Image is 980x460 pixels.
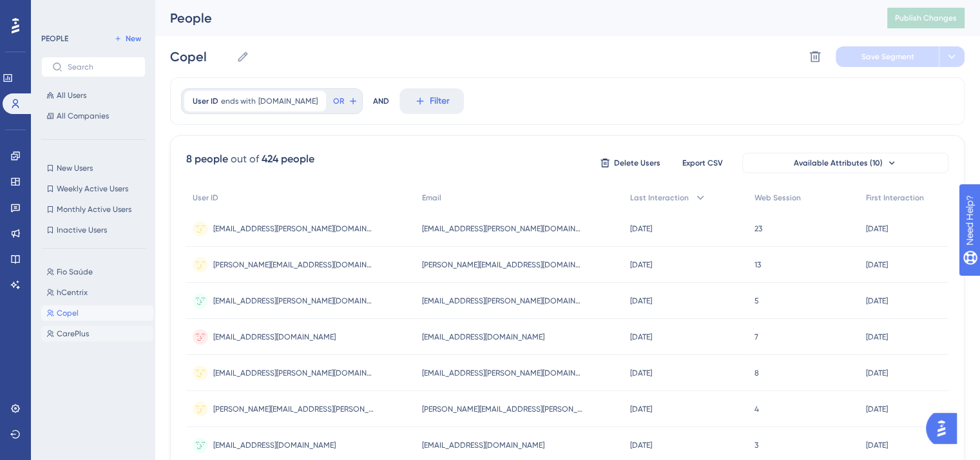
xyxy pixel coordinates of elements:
span: 5 [754,296,759,306]
span: [EMAIL_ADDRESS][DOMAIN_NAME] [213,332,336,342]
time: [DATE] [866,369,888,378]
div: People [170,9,855,27]
span: Publish Changes [895,13,957,23]
span: Copel [57,308,79,318]
button: New [110,31,146,46]
span: [PERSON_NAME][EMAIL_ADDRESS][PERSON_NAME][DOMAIN_NAME] [422,404,583,414]
button: Weekly Active Users [41,181,146,196]
div: AND [373,88,389,114]
span: All Users [57,90,86,101]
button: Fio Saúde [41,264,153,280]
span: Web Session [754,193,801,203]
span: [EMAIL_ADDRESS][PERSON_NAME][DOMAIN_NAME] [422,296,583,306]
time: [DATE] [866,260,888,269]
span: 3 [754,440,758,450]
button: Copel [41,305,153,321]
button: Export CSV [670,153,735,173]
button: Publish Changes [887,8,965,28]
span: [EMAIL_ADDRESS][DOMAIN_NAME] [422,440,544,450]
span: [EMAIL_ADDRESS][DOMAIN_NAME] [213,440,336,450]
div: out of [231,151,259,167]
span: [PERSON_NAME][EMAIL_ADDRESS][DOMAIN_NAME] [213,260,374,270]
span: [EMAIL_ADDRESS][DOMAIN_NAME] [422,332,544,342]
span: User ID [193,96,218,106]
span: ends with [221,96,256,106]
iframe: UserGuiding AI Assistant Launcher [926,409,965,448]
span: Available Attributes (10) [794,158,883,168]
span: hCentrix [57,287,88,298]
span: 13 [754,260,761,270]
time: [DATE] [630,260,652,269]
time: [DATE] [866,405,888,414]
span: OR [333,96,344,106]
span: Weekly Active Users [57,184,128,194]
span: All Companies [57,111,109,121]
span: [EMAIL_ADDRESS][PERSON_NAME][DOMAIN_NAME] [213,296,374,306]
span: Export CSV [682,158,723,168]
span: New Users [57,163,93,173]
span: 23 [754,224,762,234]
button: Delete Users [598,153,662,173]
time: [DATE] [630,441,652,450]
span: 8 [754,368,759,378]
time: [DATE] [866,441,888,450]
span: Monthly Active Users [57,204,131,215]
div: PEOPLE [41,34,68,44]
button: hCentrix [41,285,153,300]
time: [DATE] [630,296,652,305]
time: [DATE] [630,369,652,378]
span: Last Interaction [630,193,689,203]
button: OR [331,91,360,111]
span: Delete Users [614,158,660,168]
button: CarePlus [41,326,153,341]
time: [DATE] [866,296,888,305]
button: All Users [41,88,146,103]
button: Save Segment [836,46,939,67]
span: [EMAIL_ADDRESS][PERSON_NAME][DOMAIN_NAME] [422,368,583,378]
span: First Interaction [866,193,924,203]
span: 7 [754,332,758,342]
span: Fio Saúde [57,267,93,277]
time: [DATE] [866,332,888,341]
button: Monthly Active Users [41,202,146,217]
span: Inactive Users [57,225,107,235]
button: All Companies [41,108,146,124]
button: New Users [41,160,146,176]
div: 424 people [262,151,314,167]
span: CarePlus [57,329,89,339]
span: Filter [430,93,450,109]
time: [DATE] [630,224,652,233]
span: [DOMAIN_NAME] [258,96,318,106]
input: Search [68,62,135,72]
span: User ID [193,193,218,203]
span: 4 [754,404,759,414]
span: [PERSON_NAME][EMAIL_ADDRESS][PERSON_NAME][DOMAIN_NAME] [213,404,374,414]
input: Segment Name [170,48,231,66]
div: 8 people [186,151,228,167]
button: Inactive Users [41,222,146,238]
span: [EMAIL_ADDRESS][PERSON_NAME][DOMAIN_NAME] [213,368,374,378]
span: [EMAIL_ADDRESS][PERSON_NAME][DOMAIN_NAME] [422,224,583,234]
time: [DATE] [630,405,652,414]
span: [EMAIL_ADDRESS][PERSON_NAME][DOMAIN_NAME] [213,224,374,234]
time: [DATE] [866,224,888,233]
time: [DATE] [630,332,652,341]
span: Need Help? [30,3,81,19]
span: Email [422,193,441,203]
span: New [126,34,141,44]
span: [PERSON_NAME][EMAIL_ADDRESS][DOMAIN_NAME] [422,260,583,270]
span: Save Segment [861,52,914,62]
button: Filter [399,88,464,114]
button: Available Attributes (10) [742,153,948,173]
